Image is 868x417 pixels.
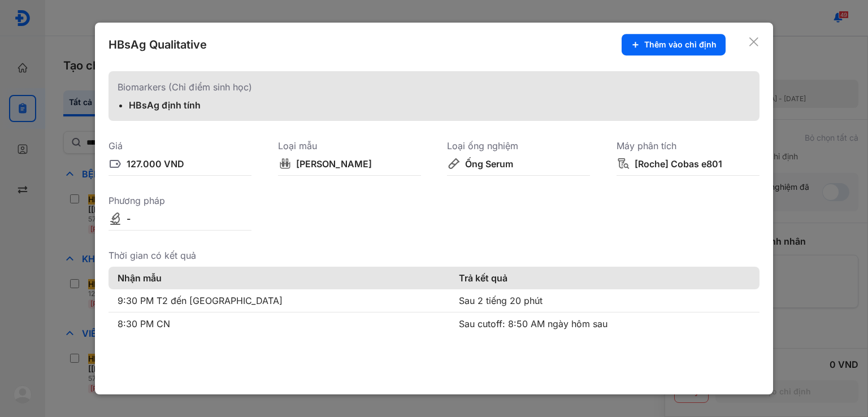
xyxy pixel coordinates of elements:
div: HBsAg Qualitative [108,37,207,53]
div: Máy phân tích [617,139,759,153]
div: Thời gian có kết quả [108,249,759,262]
div: Loại mẫu [278,139,421,153]
div: Loại ống nghiệm [447,139,590,153]
div: Ống Serum [465,157,513,171]
div: HBsAg định tính [129,98,269,112]
td: Sau cutoff: 8:50 AM ngày hôm sau [450,312,759,336]
td: 9:30 PM T2 đến [GEOGRAPHIC_DATA] [108,289,450,312]
td: Sau 2 tiếng 20 phút [450,289,759,312]
button: Thêm vào chỉ định [622,34,726,55]
div: Phương pháp [108,194,251,207]
div: - [127,212,131,225]
div: [PERSON_NAME] [296,157,372,171]
td: 8:30 PM CN [108,312,450,336]
div: 127.000 VND [127,157,184,171]
th: Nhận mẫu [108,267,450,289]
div: Biomarkers (Chỉ điểm sinh học) [118,80,750,94]
div: [Roche] Cobas e801 [635,157,722,171]
div: Giá [108,139,251,153]
th: Trả kết quả [450,267,759,289]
